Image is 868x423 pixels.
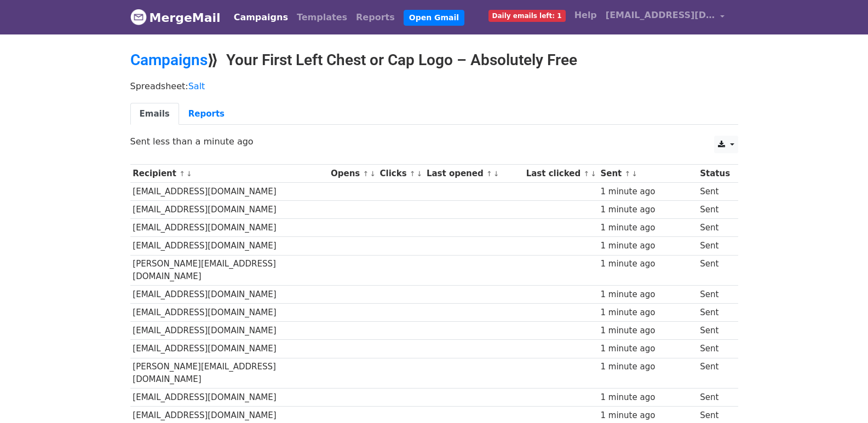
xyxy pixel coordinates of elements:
[179,170,185,178] a: ↑
[130,103,179,125] a: Emails
[130,9,147,25] img: MergeMail logo
[130,286,329,304] td: [EMAIL_ADDRESS][DOMAIN_NAME]
[352,7,399,28] a: Reports
[600,409,694,422] div: 1 minute ago
[697,358,732,389] td: Sent
[600,222,694,234] div: 1 minute ago
[697,183,732,201] td: Sent
[363,170,369,178] a: ↑
[625,170,631,178] a: ↑
[130,201,329,219] td: [EMAIL_ADDRESS][DOMAIN_NAME]
[570,4,601,26] a: Help
[600,343,694,355] div: 1 minute ago
[524,165,598,183] th: Last clicked
[598,165,698,183] th: Sent
[697,201,732,219] td: Sent
[328,165,377,183] th: Opens
[130,51,208,69] a: Campaigns
[130,80,738,92] p: Spreadsheet:
[130,389,329,407] td: [EMAIL_ADDRESS][DOMAIN_NAME]
[697,389,732,407] td: Sent
[130,358,329,389] td: [PERSON_NAME][EMAIL_ADDRESS][DOMAIN_NAME]
[130,165,329,183] th: Recipient
[404,10,464,26] a: Open Gmail
[292,7,352,28] a: Templates
[486,170,492,178] a: ↑
[130,183,329,201] td: [EMAIL_ADDRESS][DOMAIN_NAME]
[697,286,732,304] td: Sent
[484,4,570,26] a: Daily emails left: 1
[600,258,694,270] div: 1 minute ago
[601,4,729,30] a: [EMAIL_ADDRESS][DOMAIN_NAME]
[583,170,589,178] a: ↑
[370,170,376,178] a: ↓
[377,165,424,183] th: Clicks
[188,81,205,91] a: Salt
[130,136,738,147] p: Sent less than a minute ago
[590,170,596,178] a: ↓
[697,219,732,237] td: Sent
[697,340,732,358] td: Sent
[697,322,732,340] td: Sent
[697,165,732,183] th: Status
[130,304,329,322] td: [EMAIL_ADDRESS][DOMAIN_NAME]
[600,361,694,373] div: 1 minute ago
[600,306,694,319] div: 1 minute ago
[493,170,499,178] a: ↓
[600,186,694,198] div: 1 minute ago
[410,170,416,178] a: ↑
[130,219,329,237] td: [EMAIL_ADDRESS][DOMAIN_NAME]
[186,170,192,178] a: ↓
[424,165,524,183] th: Last opened
[130,340,329,358] td: [EMAIL_ADDRESS][DOMAIN_NAME]
[631,170,637,178] a: ↓
[697,304,732,322] td: Sent
[130,322,329,340] td: [EMAIL_ADDRESS][DOMAIN_NAME]
[697,255,732,286] td: Sent
[600,240,694,252] div: 1 minute ago
[600,391,694,404] div: 1 minute ago
[130,237,329,255] td: [EMAIL_ADDRESS][DOMAIN_NAME]
[130,6,221,29] a: MergeMail
[488,10,566,22] span: Daily emails left: 1
[600,204,694,216] div: 1 minute ago
[130,255,329,286] td: [PERSON_NAME][EMAIL_ADDRESS][DOMAIN_NAME]
[130,51,738,69] h2: ⟫ Your First Left Chest or Cap Logo – Absolutely Free
[600,325,694,337] div: 1 minute ago
[697,237,732,255] td: Sent
[606,9,715,22] span: [EMAIL_ADDRESS][DOMAIN_NAME]
[417,170,423,178] a: ↓
[600,288,694,301] div: 1 minute ago
[179,103,234,125] a: Reports
[229,7,292,28] a: Campaigns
